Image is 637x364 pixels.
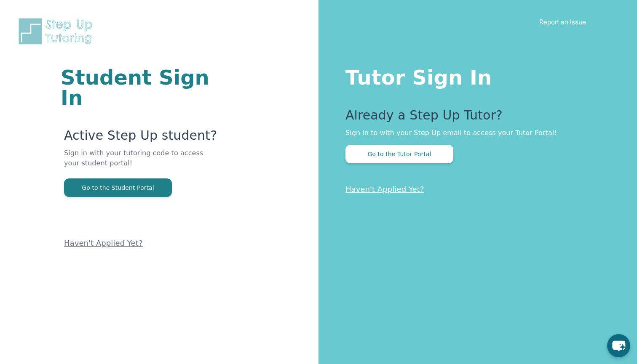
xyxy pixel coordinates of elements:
p: Sign in with your tutoring code to access your student portal! [64,148,217,178]
button: Go to the Student Portal [64,178,172,197]
button: chat-button [607,334,630,357]
p: Active Step Up student? [64,128,217,148]
p: Sign in to with your Step Up email to access your Tutor Portal! [345,128,603,138]
h1: Student Sign In [61,67,217,108]
img: Step Up Tutoring horizontal logo [17,17,98,46]
a: Report an Issue [539,18,586,26]
a: Go to the Tutor Portal [345,150,453,158]
a: Haven't Applied Yet? [64,239,143,247]
h1: Tutor Sign In [345,64,603,88]
p: Already a Step Up Tutor? [345,108,603,128]
a: Haven't Applied Yet? [345,185,424,194]
a: Go to the Student Portal [64,183,172,191]
button: Go to the Tutor Portal [345,145,453,163]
